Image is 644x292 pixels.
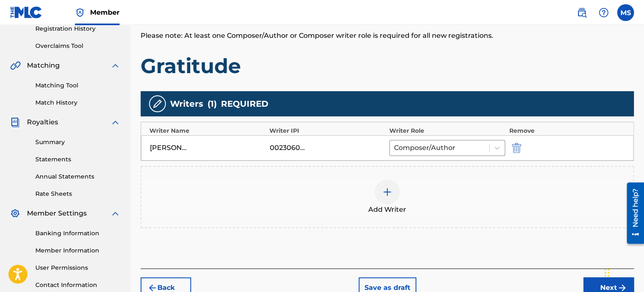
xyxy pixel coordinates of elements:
img: writers [152,99,162,109]
img: Royalties [10,117,20,127]
img: MLC Logo [10,6,43,18]
a: Match History [35,98,120,107]
a: Registration History [35,24,120,33]
span: REQUIRED [221,97,269,110]
img: 12a2ab48e56ec057fbd8.svg [512,143,521,153]
a: Banking Information [35,229,120,238]
div: Writer Role [389,126,505,135]
span: Member [90,8,120,17]
img: help [599,8,609,18]
div: Drag [604,260,609,285]
iframe: Chat Widget [602,252,644,292]
img: add [382,187,392,197]
div: User Menu [617,4,634,21]
a: Overclaims Tool [35,42,120,50]
img: search [577,8,587,18]
a: Statements [35,155,120,164]
a: Public Search [573,4,590,21]
span: Royalties [27,117,58,127]
img: expand [110,208,120,218]
a: Rate Sheets [35,189,120,198]
a: Member Information [35,246,120,255]
a: Matching Tool [35,81,120,90]
iframe: Resource Center [620,179,644,247]
img: Member Settings [10,208,20,218]
div: Writer IPI [269,126,385,135]
div: Help [595,4,612,21]
div: Remove [509,126,625,135]
span: Member Settings [27,208,87,218]
span: Matching [27,61,60,71]
a: User Permissions [35,263,120,272]
span: ( 1 ) [208,97,217,110]
a: Contact Information [35,281,120,289]
img: expand [110,117,120,127]
div: Writer Name [149,126,265,135]
span: Add Writer [368,205,406,215]
span: Please note: At least one Composer/Author or Composer writer role is required for all new registr... [141,32,493,39]
img: Top Rightsholder [75,8,85,18]
img: expand [110,61,120,71]
h1: Gratitude [141,53,634,79]
span: Writers [170,97,203,110]
a: Annual Statements [35,172,120,181]
img: Matching [10,61,21,71]
a: Summary [35,138,120,147]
